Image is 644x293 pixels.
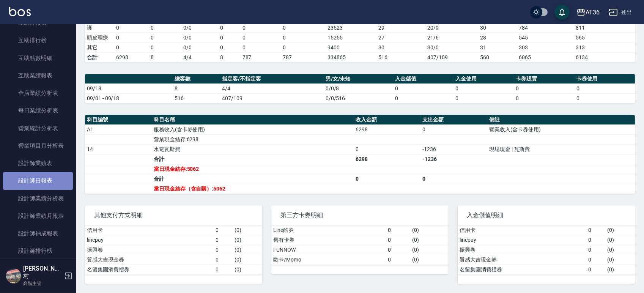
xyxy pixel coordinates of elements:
[23,265,62,280] h5: [PERSON_NAME]村
[3,207,73,225] a: 設計師業績月報表
[214,245,233,255] td: 0
[3,49,73,67] a: 互助點數明細
[152,184,354,194] td: 當日現金結存（含自購）:5062
[3,67,73,84] a: 互助業績報表
[393,93,453,103] td: 0
[85,255,214,265] td: 質感大吉現金券
[376,52,425,62] td: 516
[173,74,220,84] th: 總客數
[281,52,326,62] td: 787
[478,43,517,52] td: 31
[453,83,514,93] td: 0
[586,8,600,17] div: AT36
[420,124,487,134] td: 0
[241,43,281,52] td: 0
[152,144,354,154] td: 水電瓦斯費
[85,225,214,235] td: 信用卡
[241,23,281,33] td: 0
[354,174,420,184] td: 0
[181,23,218,33] td: 0 / 0
[425,33,478,43] td: 21 / 6
[326,43,376,52] td: 9400
[173,93,220,103] td: 516
[575,93,635,103] td: 0
[220,74,324,84] th: 指定客/不指定客
[420,174,487,184] td: 0
[218,23,241,33] td: 0
[220,93,324,103] td: 407/109
[324,93,393,103] td: 0/0/516
[574,23,635,33] td: 811
[605,255,635,265] td: ( 0 )
[3,225,73,242] a: 設計師抽成報表
[517,52,574,62] td: 6065
[3,242,73,260] a: 設計師排行榜
[85,93,173,103] td: 09/01 - 09/18
[487,144,635,154] td: 現場現金 | 瓦斯費
[181,52,218,62] td: 4/4
[354,154,420,164] td: 6298
[271,235,386,245] td: 舊有卡券
[458,255,586,265] td: 質感大吉現金券
[487,124,635,134] td: 營業收入(含卡券使用)
[425,43,478,52] td: 30 / 0
[574,43,635,52] td: 313
[467,211,626,219] span: 入金儲值明細
[420,115,487,125] th: 支出金額
[411,255,449,265] td: ( 0 )
[605,235,635,245] td: ( 0 )
[326,23,376,33] td: 23523
[85,83,173,93] td: 09/18
[214,225,233,235] td: 0
[233,235,262,245] td: ( 0 )
[605,245,635,255] td: ( 0 )
[3,102,73,119] a: 每日業績分析表
[478,23,517,33] td: 30
[386,245,411,255] td: 0
[181,43,218,52] td: 0 / 0
[233,225,262,235] td: ( 0 )
[420,144,487,154] td: -1236
[241,52,281,62] td: 787
[606,5,635,19] button: 登出
[85,265,214,274] td: 名留集團消費禮券
[85,43,114,52] td: 其它
[85,144,152,154] td: 14
[220,83,324,93] td: 4/4
[218,52,241,62] td: 8
[458,245,586,255] td: 振興卷
[425,23,478,33] td: 20 / 9
[376,33,425,43] td: 27
[554,5,570,20] button: save
[411,225,449,235] td: ( 0 )
[280,211,439,219] span: 第三方卡券明細
[85,245,214,255] td: 振興卷
[517,33,574,43] td: 545
[478,33,517,43] td: 28
[3,190,73,207] a: 設計師業績分析表
[326,52,376,62] td: 334865
[85,74,635,104] table: a dense table
[354,124,420,134] td: 6298
[458,235,586,245] td: linepay
[152,124,354,134] td: 服務收入(含卡券使用)
[271,245,386,255] td: FUNNOW
[271,225,386,235] td: Line酷券
[458,265,586,274] td: 名留集團消費禮券
[218,43,241,52] td: 0
[517,23,574,33] td: 784
[114,33,149,43] td: 0
[214,265,233,274] td: 0
[586,255,605,265] td: 0
[218,33,241,43] td: 0
[453,93,514,103] td: 0
[114,23,149,33] td: 0
[386,255,411,265] td: 0
[271,225,449,265] table: a dense table
[575,74,635,84] th: 卡券使用
[173,83,220,93] td: 8
[3,137,73,154] a: 營業項目月分析表
[152,164,354,174] td: 當日現金結存:5062
[326,33,376,43] td: 15255
[152,154,354,164] td: 合計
